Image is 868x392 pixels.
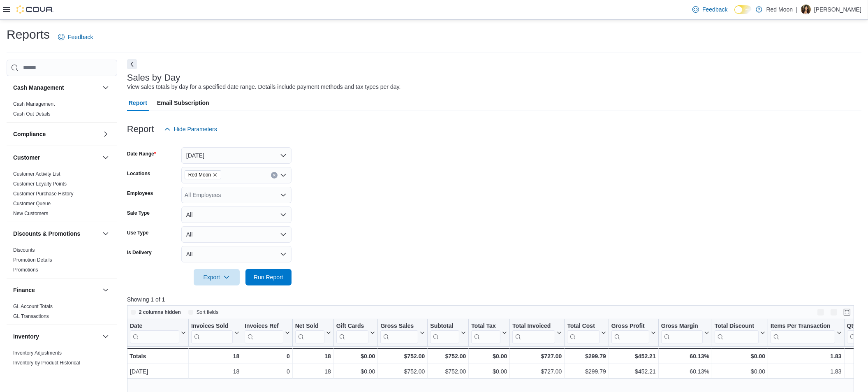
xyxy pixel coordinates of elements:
div: Finance [7,302,117,325]
div: 18 [295,366,331,376]
span: GL Account Totals [13,303,53,310]
a: Inventory by Product Historical [13,360,80,366]
div: $727.00 [512,351,562,361]
button: Remove Red Moon from selection in this group [213,172,218,177]
button: Gross Sales [380,322,425,343]
button: Invoices Sold [191,322,239,343]
div: $752.00 [430,366,466,376]
div: $0.00 [336,366,375,376]
div: Total Discount [715,322,759,330]
div: $0.00 [715,351,765,361]
div: Invoices Sold [191,322,233,330]
p: Red Moon [766,5,793,14]
div: 1.83 [771,351,842,361]
div: Totals [130,351,186,361]
input: Dark Mode [734,5,752,14]
a: Customer Purchase History [13,191,74,197]
button: Subtotal [430,322,466,343]
span: GL Transactions [13,313,49,320]
div: $727.00 [512,366,562,376]
button: Finance [101,285,111,295]
div: 60.13% [661,366,709,376]
div: Total Invoiced [512,322,555,330]
div: Invoices Ref [245,322,283,330]
div: Total Tax [471,322,500,343]
a: Customer Activity List [13,171,60,177]
span: Report [129,95,147,111]
img: Cova [16,5,53,14]
button: Compliance [101,129,111,139]
div: Gross Sales [380,322,418,343]
div: View sales totals by day for a specified date range. Details include payment methods and tax type... [127,83,401,91]
span: New Customers [13,210,48,217]
button: Run Report [245,269,292,285]
div: $752.00 [380,366,425,376]
div: $752.00 [430,351,466,361]
a: Inventory Count Details [13,370,65,376]
a: Promotions [13,267,38,273]
div: $0.00 [471,366,507,376]
div: Customer [7,169,117,222]
a: Discounts [13,247,35,253]
button: All [181,226,292,243]
div: Total Cost [567,322,599,330]
div: 60.13% [661,351,709,361]
button: Next [127,59,137,69]
div: Gross Profit [611,322,649,343]
div: Gross Margin [661,322,702,343]
button: Invoices Ref [245,322,289,343]
h3: Customer [13,153,40,162]
label: Use Type [127,230,148,236]
button: Customer [13,153,99,162]
button: Compliance [13,130,99,138]
h3: Discounts & Promotions [13,230,80,238]
div: 18 [191,366,239,376]
span: Email Subscription [157,95,209,111]
span: Red Moon [188,171,211,179]
div: Date [130,322,179,343]
div: Net Sold [295,322,324,330]
div: Items Per Transaction [771,322,835,330]
label: Locations [127,170,150,177]
button: Export [194,269,240,285]
div: $0.00 [715,366,765,376]
label: Is Delivery [127,249,152,256]
button: Clear input [271,172,278,179]
div: Total Discount [715,322,759,343]
label: Employees [127,190,153,197]
div: 0 [245,366,289,376]
button: Gross Profit [611,322,656,343]
a: Cash Out Details [13,111,51,117]
button: Cash Management [101,83,111,93]
div: $0.00 [471,351,507,361]
button: Total Cost [567,322,606,343]
div: Items Per Transaction [771,322,835,343]
div: Date [130,322,179,330]
a: New Customers [13,211,48,216]
div: 0 [245,351,289,361]
h3: Cash Management [13,84,64,92]
h3: Report [127,124,154,134]
button: Inventory [13,332,99,341]
button: All [181,246,292,262]
span: Red Moon [185,170,221,179]
a: Cash Management [13,101,55,107]
span: Sort fields [197,309,218,315]
span: Inventory Adjustments [13,350,62,356]
a: Inventory Adjustments [13,350,62,356]
a: Promotion Details [13,257,52,263]
span: Export [199,269,235,285]
button: Finance [13,286,99,294]
button: Items Per Transaction [771,322,842,343]
button: Open list of options [280,192,287,198]
span: Feedback [702,5,727,14]
a: Feedback [689,1,731,18]
span: Run Report [254,273,283,281]
span: Promotion Details [13,257,52,263]
h3: Compliance [13,130,46,138]
span: Promotions [13,267,38,273]
div: $452.21 [611,366,656,376]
